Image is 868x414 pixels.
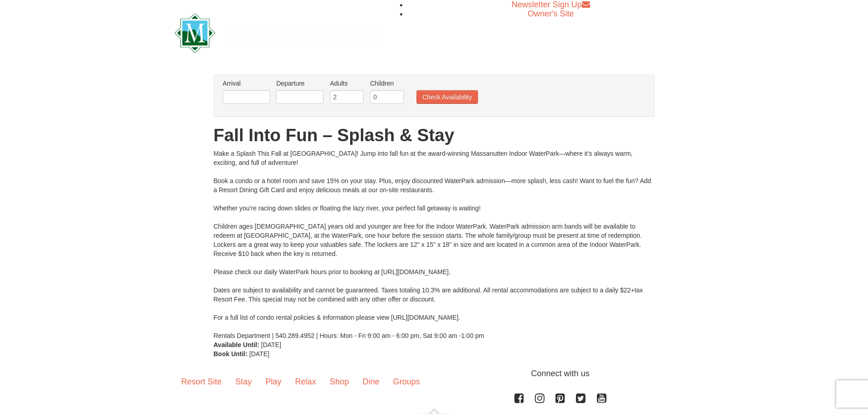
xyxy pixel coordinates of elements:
strong: Available Until: [214,341,260,348]
label: Departure [276,79,324,88]
a: Resort Site [175,368,229,396]
span: [DATE] [261,341,281,348]
a: Stay [229,368,259,396]
label: Adults [330,79,364,88]
a: Relax [288,368,323,396]
div: Make a Splash This Fall at [GEOGRAPHIC_DATA]! Jump into fall fun at the award-winning Massanutten... [214,149,655,340]
a: Shop [323,368,356,396]
a: Owner's Site [528,9,574,18]
a: Dine [356,368,386,396]
p: Connect with us [175,368,694,380]
label: Children [370,79,404,88]
button: Check Availability [416,90,478,104]
strong: Book Until: [214,350,248,358]
h1: Fall Into Fun – Splash & Stay [214,126,655,144]
a: Massanutten Resort [175,21,383,42]
a: Groups [386,368,427,396]
img: Massanutten Resort Logo [175,13,383,53]
label: Arrival [223,79,270,88]
span: [DATE] [249,350,269,358]
a: Play [259,368,288,396]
